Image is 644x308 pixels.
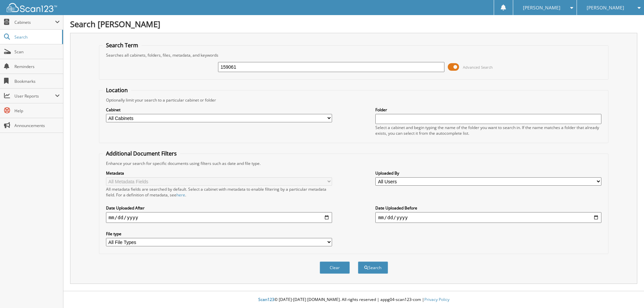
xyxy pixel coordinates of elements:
span: [PERSON_NAME] [587,6,624,10]
legend: Search Term [103,42,142,49]
a: Privacy Policy [424,297,449,302]
span: Scan [14,49,60,55]
div: All metadata fields are searched by default. Select a cabinet with metadata to enable filtering b... [106,186,332,198]
img: scan123-logo-white.svg [7,3,57,12]
div: Select a cabinet and begin typing the name of the folder you want to search in. If the name match... [375,125,601,136]
span: [PERSON_NAME] [523,6,560,10]
span: Advanced Search [463,65,493,70]
input: start [106,212,332,223]
legend: Location [103,86,131,94]
iframe: Chat Widget [610,276,644,308]
span: Scan123 [258,297,274,302]
label: File type [106,231,332,237]
h1: Search [PERSON_NAME] [70,18,637,29]
span: Announcements [14,123,60,128]
span: Bookmarks [14,78,60,84]
legend: Additional Document Filters [103,150,180,157]
span: Cabinets [14,19,55,25]
div: © [DATE]-[DATE] [DOMAIN_NAME]. All rights reserved | appg04-scan123-com | [63,292,644,308]
label: Cabinet [106,107,332,113]
span: User Reports [14,93,55,99]
div: Optionally limit your search to a particular cabinet or folder [103,97,605,103]
div: Searches all cabinets, folders, files, metadata, and keywords [103,52,605,58]
span: Search [14,34,59,40]
label: Metadata [106,170,332,176]
label: Date Uploaded After [106,205,332,211]
button: Clear [320,261,350,274]
label: Date Uploaded Before [375,205,601,211]
label: Uploaded By [375,170,601,176]
button: Search [358,261,388,274]
a: here [176,192,185,198]
input: end [375,212,601,223]
label: Folder [375,107,601,113]
span: Reminders [14,64,60,69]
div: Enhance your search for specific documents using filters such as date and file type. [103,161,605,166]
span: Help [14,108,60,114]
